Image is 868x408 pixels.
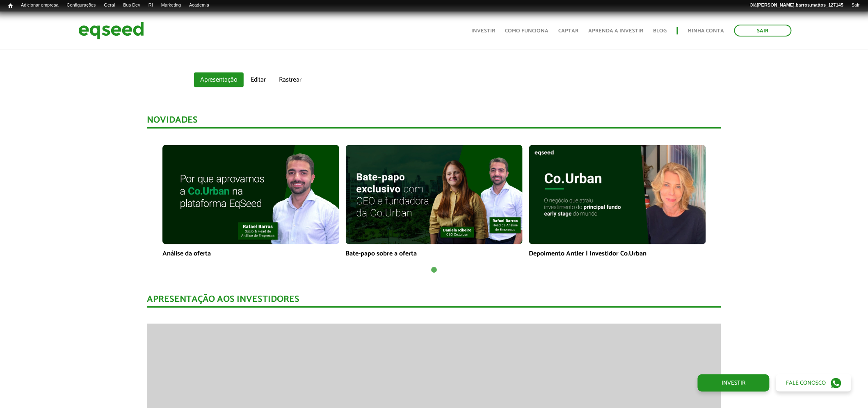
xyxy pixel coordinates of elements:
[78,20,144,41] img: EqSeed
[472,28,496,34] a: Investir
[430,267,438,275] button: 1 of 1
[185,2,213,9] a: Academia
[144,2,157,9] a: RI
[100,2,119,9] a: Geral
[162,250,339,258] p: Análise da oferta
[746,2,847,9] a: Olá[PERSON_NAME].barros.mattos_127145
[4,2,17,10] a: Início
[17,2,63,9] a: Adicionar empresa
[63,2,100,9] a: Configurações
[734,25,792,36] a: Sair
[157,2,185,9] a: Marketing
[119,2,144,9] a: Bus Dev
[847,2,864,9] a: Sair
[8,3,13,9] span: Início
[346,250,523,258] p: Bate-papo sobre a oferta
[776,374,852,392] a: Fale conosco
[346,145,523,244] img: maxresdefault.jpg
[162,145,339,244] img: maxresdefault.jpg
[529,145,706,244] img: maxresdefault.jpg
[688,28,724,34] a: Minha conta
[505,28,549,34] a: Como funciona
[147,295,722,308] div: Apresentação aos investidores
[244,73,272,87] a: Editar
[147,116,722,129] div: Novidades
[529,250,706,258] p: Depoimento Antler | Investidor Co.Urban
[589,28,644,34] a: Aprenda a investir
[194,73,244,87] a: Apresentação
[698,374,770,392] a: Investir
[273,73,308,87] a: Rastrear
[559,28,579,34] a: Captar
[757,2,843,7] strong: [PERSON_NAME].barros.mattos_127145
[653,28,667,34] a: Blog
